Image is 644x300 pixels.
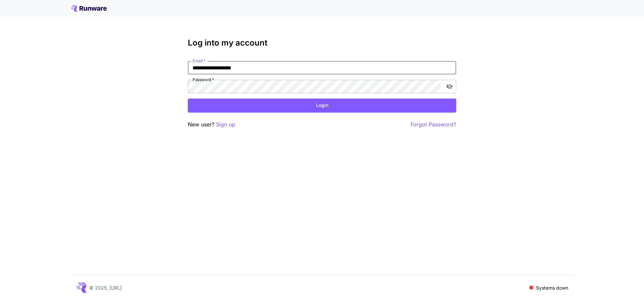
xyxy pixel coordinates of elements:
label: Email [193,58,206,64]
p: New user? [188,120,235,129]
label: Password [193,77,214,82]
button: toggle password visibility [443,80,455,93]
p: © 2025, [URL] [89,284,122,291]
button: Forgot Password? [411,120,456,129]
p: Systems down [536,284,568,291]
button: Sign up [216,120,235,129]
h3: Log into my account [188,38,456,48]
button: Login [188,99,456,112]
